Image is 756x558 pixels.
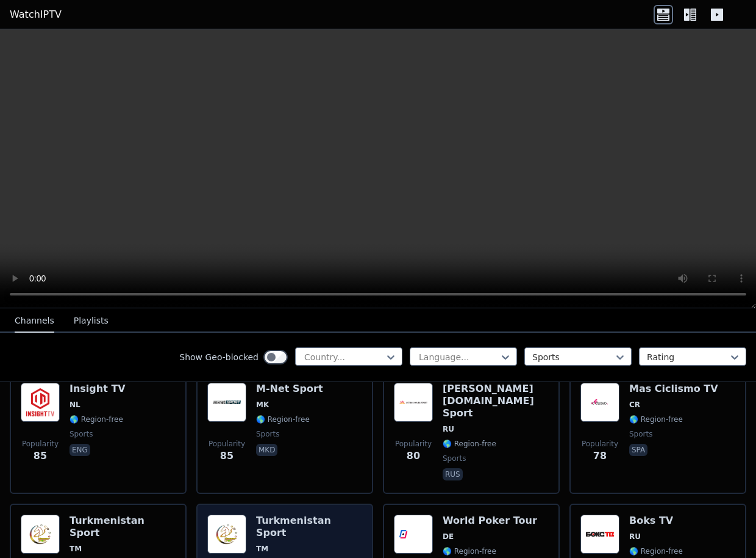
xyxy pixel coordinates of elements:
span: 85 [220,449,234,463]
span: 🌎 Region-free [256,415,310,424]
h6: Turkmenistan Sport [70,515,176,539]
p: rus [443,468,463,480]
span: Popularity [22,439,59,449]
label: Show Geo-blocked [179,351,259,363]
span: sports [629,429,652,439]
span: Popularity [395,439,432,449]
span: sports [443,454,466,463]
span: 78 [593,449,607,463]
span: Popularity [209,439,245,449]
span: DE [443,532,454,542]
span: sports [70,429,93,439]
span: MK [256,400,269,410]
span: 🌎 Region-free [443,546,496,556]
img: Boks TV [580,515,619,554]
p: mkd [256,444,277,456]
img: Turkmenistan Sport [21,515,60,554]
span: sports [256,429,279,439]
img: World Poker Tour [394,515,433,554]
button: Channels [15,310,54,333]
a: WatchIPTV [10,7,62,22]
span: Popularity [582,439,618,449]
h6: [PERSON_NAME][DOMAIN_NAME] Sport [443,383,549,419]
span: NL [70,400,80,410]
span: 🌎 Region-free [443,439,496,449]
img: M-Net Sport [207,383,246,422]
img: Astrahan.Ru Sport [394,383,433,422]
h6: M-Net Sport [256,383,323,395]
span: CR [629,400,640,410]
span: 80 [407,449,420,463]
span: 🌎 Region-free [629,415,683,424]
h6: Boks TV [629,515,683,527]
h6: Turkmenistan Sport [256,515,362,539]
img: Mas Ciclismo TV [580,383,619,422]
p: spa [629,444,647,456]
span: RU [629,532,641,542]
span: TM [70,544,82,554]
span: 🌎 Region-free [629,546,683,556]
span: 85 [34,449,47,463]
h6: Mas Ciclismo TV [629,383,718,395]
img: Insight TV [21,383,60,422]
h6: World Poker Tour [443,515,537,527]
p: eng [70,444,90,456]
span: 🌎 Region-free [70,415,123,424]
h6: Insight TV [70,383,126,395]
img: Turkmenistan Sport [207,515,246,554]
span: RU [443,424,454,434]
button: Playlists [74,310,109,333]
span: TM [256,544,268,554]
